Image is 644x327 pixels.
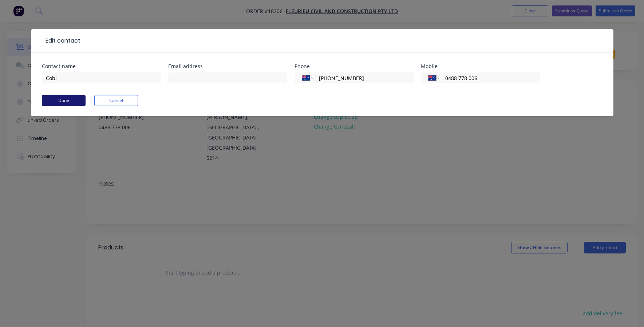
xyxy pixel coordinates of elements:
div: Contact name [42,64,161,69]
div: Edit contact [42,36,80,45]
button: Done [42,95,86,106]
div: Email address [168,64,287,69]
div: Phone [295,64,414,69]
div: Mobile [421,64,540,69]
button: Cancel [94,95,138,106]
